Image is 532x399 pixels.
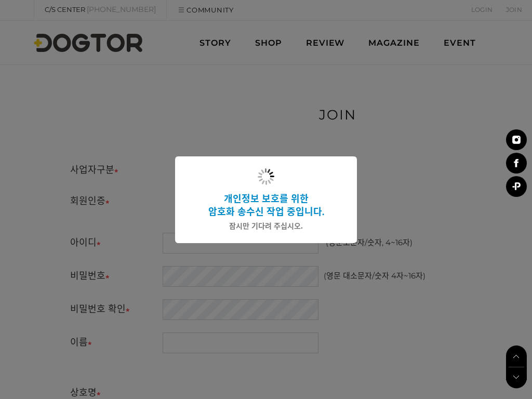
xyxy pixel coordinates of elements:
[512,136,521,144] img: 인스타그램
[512,159,521,167] img: 페이스북
[512,182,521,191] img: 카카오채널
[183,193,349,219] strong: 개인정보 보호를 위한 암호화 송수신 작업 중입니다.
[506,345,527,367] img: 스크롤-업!
[506,367,527,389] img: 스크롤-다운!
[183,221,349,232] p: 잠시만 기다려 주십시오.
